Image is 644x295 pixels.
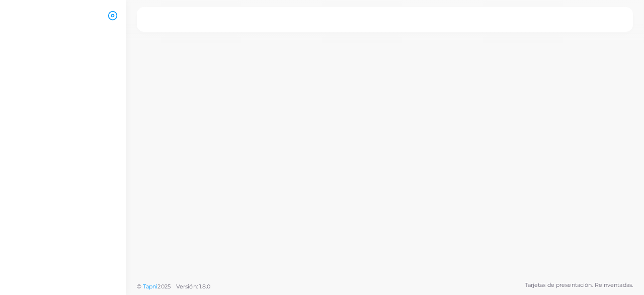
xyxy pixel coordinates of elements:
[137,283,141,290] font: ©
[176,283,211,290] font: Versión: 1.8.0
[157,283,170,290] font: 2025
[525,281,633,288] font: Tarjetas de presentación. Reinventadas.
[143,283,158,290] a: Tapni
